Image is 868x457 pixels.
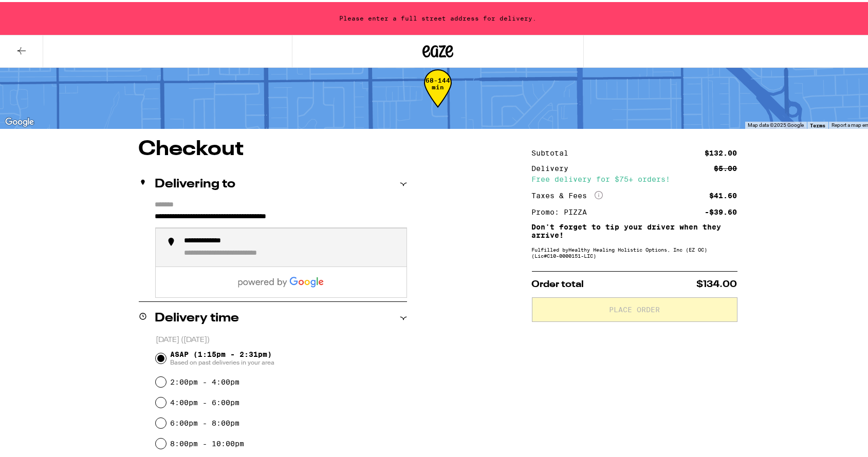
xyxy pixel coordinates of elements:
label: 6:00pm - 8:00pm [170,417,239,425]
h2: Delivery time [155,310,239,322]
div: 68-144 min [424,75,452,113]
div: $5.00 [714,163,737,170]
h2: Delivering to [155,176,236,188]
span: Order total [532,278,584,287]
p: Don't forget to tip your driver when they arrive! [532,221,737,237]
img: Google [3,113,36,127]
div: Delivery [532,163,576,170]
span: ASAP (1:15pm - 2:31pm) [170,348,274,365]
span: Map data ©2025 Google [748,120,804,126]
h1: Checkout [139,137,407,158]
label: 2:00pm - 4:00pm [170,376,239,384]
a: Terms [810,120,825,126]
a: Open this area in Google Maps (opens a new window) [3,113,36,127]
div: Promo: PIZZA [532,206,595,214]
div: Free delivery for $75+ orders! [532,174,737,181]
p: [DATE] ([DATE]) [156,333,407,343]
div: $41.60 [710,190,737,197]
div: Taxes & Fees [532,189,603,198]
div: $132.00 [705,147,737,155]
button: Place Order [532,295,737,320]
span: Based on past deliveries in your area [170,356,274,365]
div: Subtotal [532,147,576,155]
label: 8:00pm - 10:00pm [170,437,244,446]
label: 4:00pm - 6:00pm [170,396,239,405]
span: $134.00 [697,278,737,287]
div: -$39.60 [705,206,737,214]
div: Fulfilled by Healthy Healing Holistic Options, Inc (EZ OC) (Lic# C10-0000151-LIC ) [532,244,737,257]
span: Place Order [609,304,660,311]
